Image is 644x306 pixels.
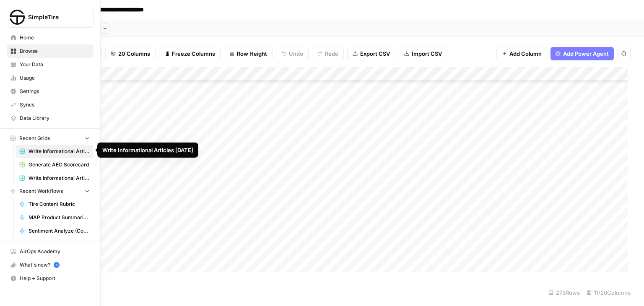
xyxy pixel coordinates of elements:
[7,44,93,58] a: Browse
[172,49,215,58] span: Freeze Columns
[20,61,90,68] span: Your Data
[545,286,583,299] div: 273 Rows
[105,47,156,60] button: 20 Columns
[29,200,90,208] span: Tire Content Rubric
[16,211,93,224] a: MAP Product Summarization
[7,98,93,112] a: Syncs
[118,49,150,58] span: 20 Columns
[7,185,93,197] button: Recent Workflows
[29,161,90,169] span: Generate AEO Scorecard
[7,85,93,98] a: Settings
[19,135,50,142] span: Recent Grids
[16,224,93,238] a: Sentiment Analyze (Conversation Level)
[20,88,90,95] span: Settings
[312,47,344,60] button: Redo
[7,272,93,285] button: Help + Support
[551,47,614,60] button: Add Power Agent
[28,13,79,21] span: SimpleTire
[563,49,609,58] span: Add Power Agent
[7,58,93,71] a: Your Data
[20,101,90,109] span: Syncs
[7,31,93,44] a: Home
[20,74,90,82] span: Usage
[325,49,338,58] span: Redo
[29,214,90,221] span: MAP Product Summarization
[10,10,25,25] img: SimpleTire Logo
[54,262,60,268] a: 5
[360,49,390,58] span: Export CSV
[16,145,93,158] a: Write Informational Articles [DATE]
[224,47,273,60] button: Row Height
[7,132,93,145] button: Recent Grids
[7,7,93,28] button: Workspace: SimpleTire
[16,158,93,171] a: Generate AEO Scorecard
[496,47,547,60] button: Add Column
[20,114,90,122] span: Data Library
[7,259,93,271] div: What's new?
[276,47,309,60] button: Undo
[29,227,90,235] span: Sentiment Analyze (Conversation Level)
[19,187,63,195] span: Recent Workflows
[29,174,90,182] span: Write Informational Articles - [DATE]
[20,275,90,282] span: Help + Support
[289,49,303,58] span: Undo
[7,112,93,125] a: Data Library
[29,148,90,155] span: Write Informational Articles [DATE]
[20,47,90,55] span: Browse
[509,49,542,58] span: Add Column
[399,47,447,60] button: Import CSV
[347,47,395,60] button: Export CSV
[7,245,93,258] a: AirOps Academy
[159,47,221,60] button: Freeze Columns
[55,263,57,267] text: 5
[7,71,93,85] a: Usage
[16,171,93,185] a: Write Informational Articles - [DATE]
[237,49,267,58] span: Row Height
[102,146,193,154] div: Write Informational Articles [DATE]
[20,248,90,255] span: AirOps Academy
[7,258,93,272] button: What's new? 5
[16,197,93,211] a: Tire Content Rubric
[412,49,442,58] span: Import CSV
[20,34,90,41] span: Home
[583,286,634,299] div: 11/20 Columns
